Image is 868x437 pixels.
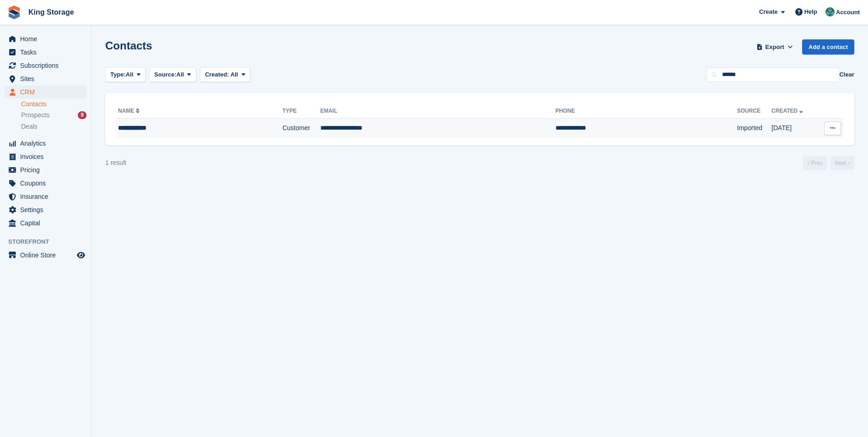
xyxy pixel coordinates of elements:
[126,70,134,79] span: All
[78,111,86,119] div: 9
[5,33,86,45] a: menu
[5,86,86,98] a: menu
[105,39,152,52] h1: Contacts
[110,70,126,79] span: Type:
[320,104,555,119] th: Email
[20,150,75,163] span: Invoices
[282,104,320,119] th: Type
[20,249,75,262] span: Online Store
[5,249,86,262] a: menu
[118,108,141,114] a: Name
[759,7,777,16] span: Create
[801,156,856,170] nav: Page
[20,59,75,72] span: Subscriptions
[7,5,21,19] img: stora-icon-8386f47178a22dfd0bd8f6a31ec36ba5ce8667c1dd55bd0f319d3a0aa187defe.svg
[205,71,229,78] span: Created:
[154,70,176,79] span: Source:
[20,177,75,190] span: Coupons
[737,104,771,119] th: Source
[803,156,827,170] a: Previous
[766,43,784,52] span: Export
[149,67,196,82] button: Source: All
[20,203,75,216] span: Settings
[21,111,49,120] span: Prospects
[21,100,86,109] a: Contacts
[20,72,75,85] span: Sites
[177,70,184,79] span: All
[5,164,86,176] a: menu
[5,137,86,150] a: menu
[771,119,817,138] td: [DATE]
[5,190,86,203] a: menu
[5,177,86,190] a: menu
[21,122,86,131] a: Deals
[20,217,75,229] span: Capital
[5,46,86,59] a: menu
[830,156,854,170] a: Next
[755,39,795,55] button: Export
[21,110,86,120] a: Prospects 9
[839,70,854,79] button: Clear
[105,158,126,168] div: 1 result
[20,137,75,150] span: Analytics
[836,8,860,17] span: Account
[75,250,86,261] a: Preview store
[737,119,771,138] td: Imported
[5,150,86,163] a: menu
[21,122,38,131] span: Deals
[105,67,146,82] button: Type: All
[5,217,86,229] a: menu
[20,190,75,203] span: Insurance
[825,7,835,16] img: John King
[20,164,75,176] span: Pricing
[771,108,805,114] a: Created
[8,237,91,246] span: Storefront
[5,72,86,85] a: menu
[231,71,238,78] span: All
[25,5,78,20] a: King Storage
[20,33,75,45] span: Home
[802,39,854,55] a: Add a contact
[555,104,737,119] th: Phone
[200,67,250,82] button: Created: All
[20,86,75,98] span: CRM
[5,59,86,72] a: menu
[804,7,817,16] span: Help
[282,119,320,138] td: Customer
[20,46,75,59] span: Tasks
[5,203,86,216] a: menu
